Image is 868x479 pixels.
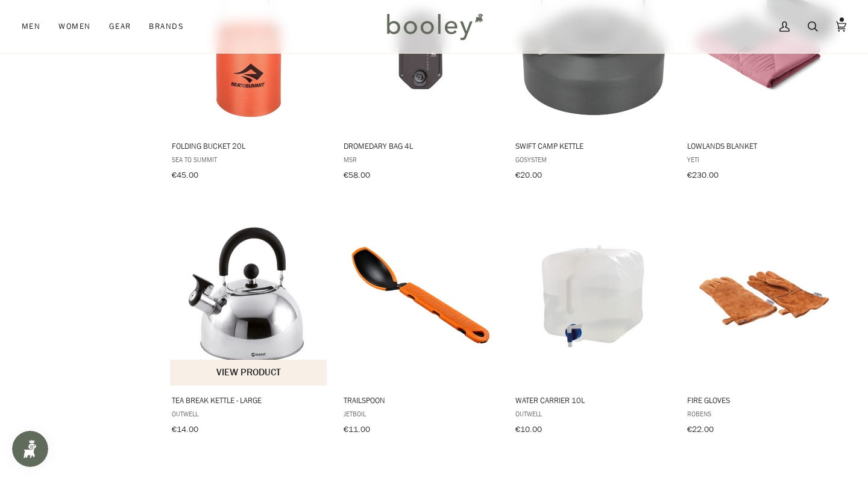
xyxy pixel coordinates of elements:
a: Tea Break Kettle - Large [170,205,328,439]
img: Jetboil TrailSpoon - Booley Galway [342,216,500,374]
span: YETI [687,154,841,164]
button: View product [170,360,327,386]
span: €58.00 [344,169,370,181]
a: TrailSpoon [342,205,500,439]
span: Jetboil [344,409,498,419]
span: TrailSpoon [344,395,498,405]
span: Tea Break Kettle - Large [172,395,326,405]
span: €14.00 [172,424,198,435]
a: Water Carrier 10L [514,205,671,439]
img: Outwell Tea Break Kettle - Large - Booley Galway [170,216,328,374]
span: Dromedary Bag 4L [344,140,498,151]
span: Lowlands Blanket [687,140,841,151]
span: Robens [687,409,841,419]
span: €22.00 [687,424,714,435]
span: €10.00 [515,424,542,435]
img: Outwell Water Carrier 10L - Booley Galway [514,216,671,374]
span: Gear [109,20,131,33]
span: Folding Bucket 20L [172,140,326,151]
span: €45.00 [172,169,198,181]
span: MSR [344,154,498,164]
span: Sea to Summit [172,154,326,164]
span: Outwell [515,409,670,419]
span: Women [58,20,90,33]
span: Outwell [172,409,326,419]
span: GoSystem [515,154,670,164]
span: €20.00 [515,169,542,181]
span: €230.00 [687,169,719,181]
span: Brands [149,20,184,33]
span: Men [22,20,40,33]
iframe: Button to open loyalty program pop-up [12,431,48,467]
span: €11.00 [344,424,370,435]
img: Booley [382,9,487,44]
a: Fire Gloves [685,205,843,439]
span: Fire Gloves [687,395,841,405]
img: Robens Fire Gloves - Booley Galway [685,216,843,374]
span: Water Carrier 10L [515,395,670,405]
span: Swift Camp Kettle [515,140,670,151]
